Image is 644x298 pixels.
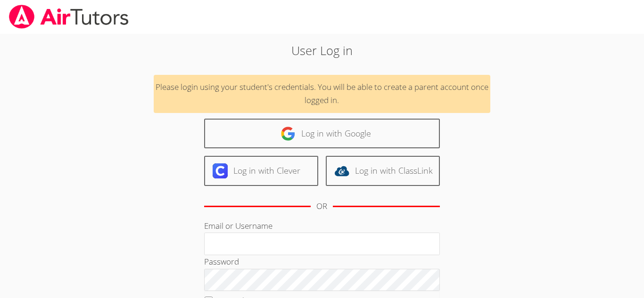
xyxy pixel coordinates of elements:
label: Email or Username [204,220,272,231]
img: airtutors_banner-c4298cdbf04f3fff15de1276eac7730deb9818008684d7c2e4769d2f7ddbe033.png [8,5,130,29]
img: clever-logo-6eab21bc6e7a338710f1a6ff85c0baf02591cd810cc4098c63d3a4b26e2feb20.svg [213,163,228,178]
a: Log in with ClassLink [326,156,440,185]
a: Log in with Google [204,119,440,148]
img: classlink-logo-d6bb404cc1216ec64c9a2012d9dc4662098be43eaf13dc465df04b49fa7ab582.svg [334,163,349,178]
label: Password [204,256,239,267]
div: Please login using your student's credentials. You will be able to create a parent account once l... [154,75,490,113]
a: Log in with Clever [204,156,318,185]
img: google-logo-50288ca7cdecda66e5e0955fdab243c47b7ad437acaf1139b6f446037453330a.svg [281,126,296,141]
div: OR [316,200,327,213]
h2: User Log in [148,41,496,59]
